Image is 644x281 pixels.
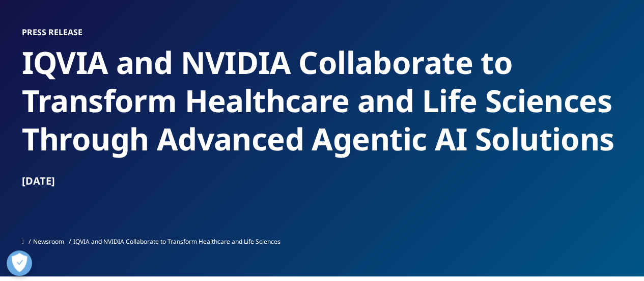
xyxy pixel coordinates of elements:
h1: Press Release [22,27,623,37]
a: Newsroom [33,237,64,246]
div: [DATE] [22,174,623,188]
button: Open Preferences [7,250,32,276]
span: IQVIA and NVIDIA Collaborate to Transform Healthcare and Life Sciences [73,237,281,246]
h2: IQVIA and NVIDIA Collaborate to Transform Healthcare and Life Sciences Through Advanced Agentic A... [22,43,623,158]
